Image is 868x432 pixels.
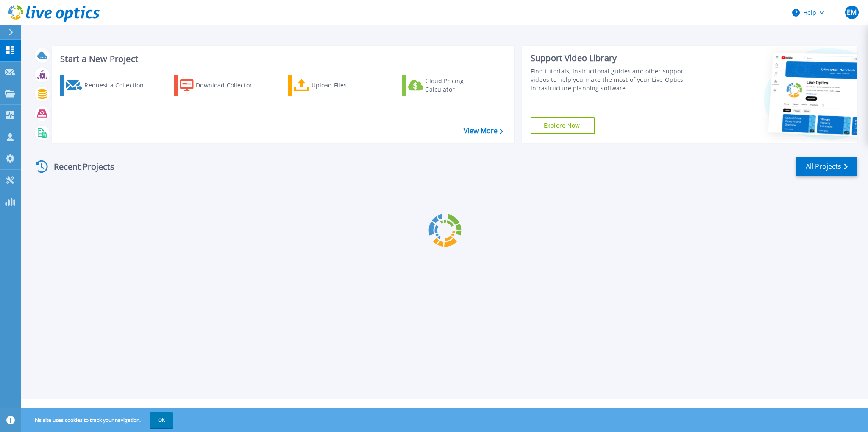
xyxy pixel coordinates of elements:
[150,412,173,428] button: OK
[847,9,857,16] span: EM
[288,75,383,96] a: Upload Files
[531,67,702,93] div: Find tutorials, instructional guides and other support videos to help you make the most of your L...
[464,127,503,135] a: View More
[196,77,264,94] div: Download Collector
[402,75,497,96] a: Cloud Pricing Calculator
[33,156,126,177] div: Recent Projects
[60,54,503,64] h3: Start a New Project
[796,157,857,176] a: All Projects
[531,117,595,134] a: Explore Now!
[425,77,493,94] div: Cloud Pricing Calculator
[174,75,269,96] a: Download Collector
[531,53,702,64] div: Support Video Library
[23,412,173,428] span: This site uses cookies to track your navigation.
[60,75,155,96] a: Request a Collection
[312,77,379,94] div: Upload Files
[84,77,152,94] div: Request a Collection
